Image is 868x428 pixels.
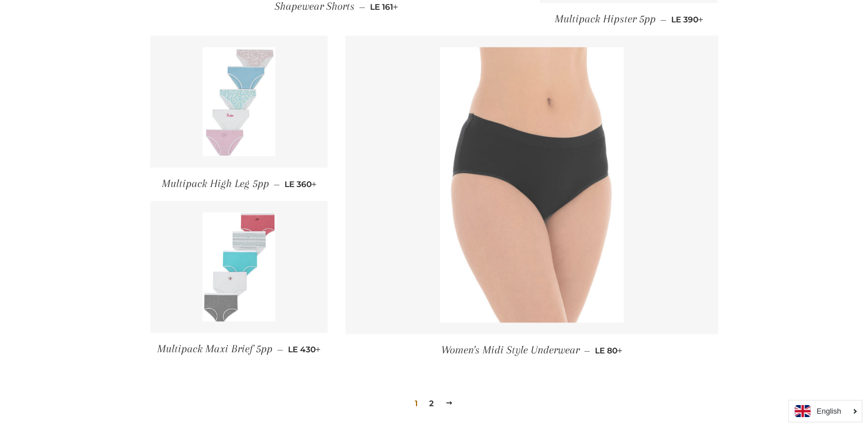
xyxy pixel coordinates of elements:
[284,179,316,189] span: LE 360
[150,168,328,200] a: Multipack High Leg 5pp — LE 360
[555,13,656,25] span: Multipack Hipster 5pp
[161,177,268,190] span: Multipack High Leg 5pp
[540,3,718,36] a: Multipack Hipster 5pp — LE 390
[671,14,703,25] span: LE 390
[584,345,590,356] span: —
[425,395,438,412] a: 2
[595,345,622,356] span: LE 80
[795,405,856,417] a: English
[410,395,422,412] span: 1
[660,14,667,25] span: —
[273,179,279,189] span: —
[816,407,841,415] i: English
[277,344,283,355] span: —
[345,334,718,367] a: Women's Midi Style Underwear — LE 80
[288,344,321,355] span: LE 430
[370,2,398,12] span: LE 161
[157,343,273,355] span: Multipack Maxi Brief 5pp
[359,2,365,12] span: —
[441,344,579,356] span: Women's Midi Style Underwear
[150,333,328,365] a: Multipack Maxi Brief 5pp — LE 430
